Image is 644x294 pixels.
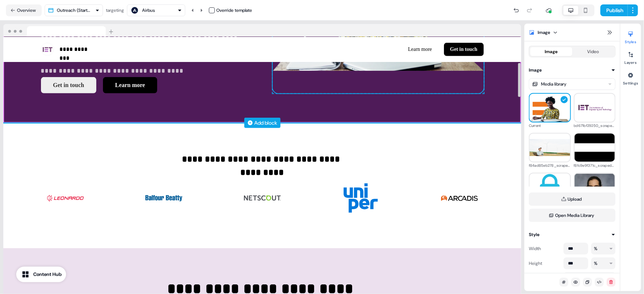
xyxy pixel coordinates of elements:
div: Add block [255,119,278,127]
button: Image [530,47,572,56]
div: targeting [106,7,124,14]
div: Override template [216,7,252,14]
div: Height [529,257,561,269]
button: Layers [620,49,641,65]
button: Overview [6,4,42,16]
div: Object Fit [529,272,561,284]
img: Image [342,183,379,213]
div: Style [529,231,540,238]
button: Get in touch [41,77,96,93]
div: f8fc9e9f371c_scraped_image.svg [574,162,616,169]
button: Learn more [103,77,157,93]
img: Current [530,93,570,122]
div: Get in touchLearn more [41,77,252,93]
button: Style [529,231,616,238]
button: Publish [600,4,628,16]
div: Current [529,122,571,129]
div: Image [545,48,558,55]
div: % [594,260,598,267]
div: Airbus [142,7,155,14]
button: Content Hub [16,267,66,282]
div: Video [587,48,599,55]
button: Styles [620,28,641,44]
img: Image [244,183,281,213]
img: a912245adcb5_scraped_image.jpg [575,174,615,201]
img: 157d0b7ca9da_scraped_image.png [530,174,570,201]
div: Media library [541,80,566,88]
div: f84ad85eb278_scraped_image.jpg [529,162,571,169]
div: Content Hub [33,271,62,278]
button: Upload [529,193,616,206]
div: Image [538,29,550,36]
img: Image [441,183,478,213]
div: bd671bf29250_scraped_image.jpg [574,122,616,129]
div: Image [529,66,542,74]
div: Width [529,243,561,255]
button: Video [572,47,614,56]
button: Settings [620,69,641,86]
img: Browser topbar [3,24,117,37]
button: Learn more [402,43,438,56]
div: Learn moreGet in touch [265,43,484,56]
button: Image [529,66,616,74]
button: Get in touch [444,43,484,56]
img: f84ad85eb278_scraped_image.jpg [530,139,570,156]
div: ImageImageImageImageImage [41,177,484,219]
button: Airbus [127,4,185,16]
div: % [594,245,598,252]
img: bd671bf29250_scraped_image.jpg [575,104,615,112]
img: Image [145,183,182,213]
img: f8fc9e9f371c_scraped_image.svg [575,131,615,164]
button: Open Media Library [529,209,616,222]
div: Outreach (Starter) [57,7,92,14]
img: Image [47,183,84,213]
